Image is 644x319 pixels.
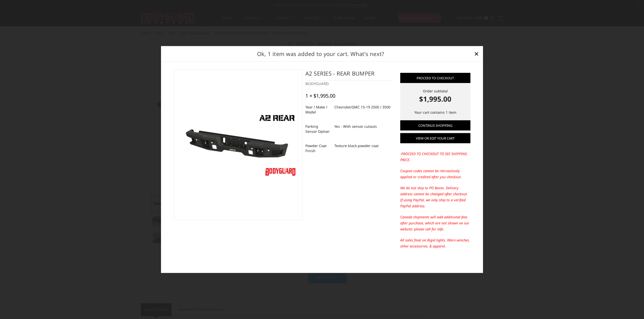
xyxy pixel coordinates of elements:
[400,168,470,180] p: Coupon codes cannot be retroactively applied or credited after you checkout.
[400,185,470,209] p: We do not ship to PO Boxes. Delivery address cannot be changed after checkout. If using PayPal, w...
[334,141,379,150] dd: Texture black powder coat
[400,214,470,232] p: Canada shipments will add additional fees after purchase, which are not shown on our website; ple...
[400,88,470,104] div: Order subtotal
[305,93,335,99] div: 1 × $1,995.00
[177,110,300,179] img: A2 Series - Rear Bumper
[474,48,479,59] span: ×
[169,49,472,58] h2: Ok, 1 item was added to your cart. What's next?
[400,120,470,131] a: Continue Shopping
[400,73,470,83] a: Proceed to checkout
[305,122,331,136] dt: Parking Sensor Option
[400,94,470,104] strong: $1,995.00
[334,122,377,131] dd: Yes - With sensor cutouts
[305,81,392,87] div: BODYGUARD
[472,50,480,58] a: Close
[400,109,470,115] p: Your cart contains 1 item
[305,70,392,81] h4: A2 Series - Rear Bumper
[334,102,390,111] dd: Chevrolet/GMC 15-19 2500 / 3500
[305,141,331,155] dt: Powder Coat Finish
[400,237,470,249] p: All sales final on Rigid lights, Warn winches, other accessories, & apparel.
[400,133,470,143] a: View or edit your cart
[400,151,470,163] p: -PROCEED TO CHECKOUT TO SEE SHIPPING PRICE-
[305,102,331,116] dt: Year / Make / Model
